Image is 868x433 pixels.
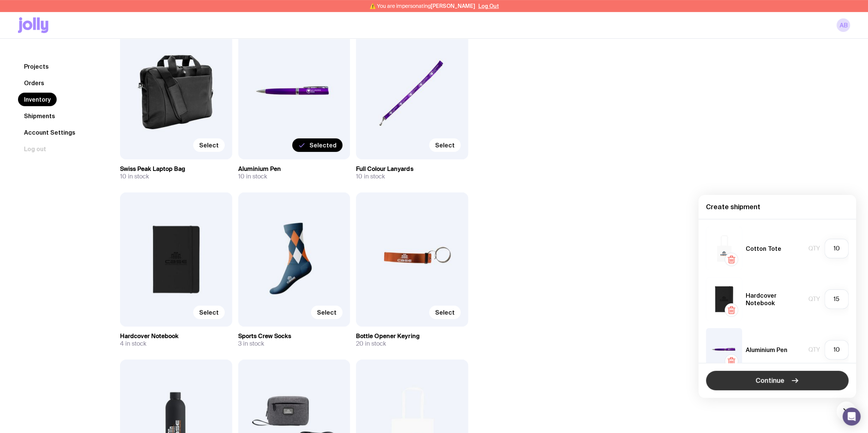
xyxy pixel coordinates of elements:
[808,346,820,354] span: Qty
[199,309,219,316] span: Select
[808,245,820,252] span: Qty
[706,371,848,390] button: Continue
[435,141,455,149] span: Select
[18,93,57,106] a: Inventory
[199,141,219,149] span: Select
[435,309,455,316] span: Select
[120,333,232,340] h3: Hardcover Notebook
[309,141,336,149] span: Selected
[120,340,146,348] span: 4 in stock
[842,408,860,426] div: Open Intercom Messenger
[746,245,781,252] h5: Cotton Tote
[18,126,81,139] a: Account Settings
[18,76,50,90] a: Orders
[369,3,475,9] span: ⚠️ You are impersonating
[317,309,336,316] span: Select
[808,295,820,303] span: Qty
[120,165,232,173] h3: Swiss Peak Laptop Bag
[356,333,468,340] h3: Bottle Opener Keyring
[431,3,475,9] span: [PERSON_NAME]
[18,60,55,73] a: Projects
[746,346,787,354] h5: Aluminium Pen
[238,340,264,348] span: 3 in stock
[755,376,784,385] span: Continue
[238,333,350,340] h3: Sports Crew Socks
[836,18,850,32] a: AB
[356,165,468,173] h3: Full Colour Lanyards
[706,202,848,211] h4: Create shipment
[356,173,385,180] span: 10 in stock
[18,109,61,123] a: Shipments
[478,3,499,9] button: Log Out
[746,292,805,307] h5: Hardcover Notebook
[18,142,52,156] button: Log out
[238,173,267,180] span: 10 in stock
[356,340,386,348] span: 20 in stock
[120,173,149,180] span: 10 in stock
[238,165,350,173] h3: Aluminium Pen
